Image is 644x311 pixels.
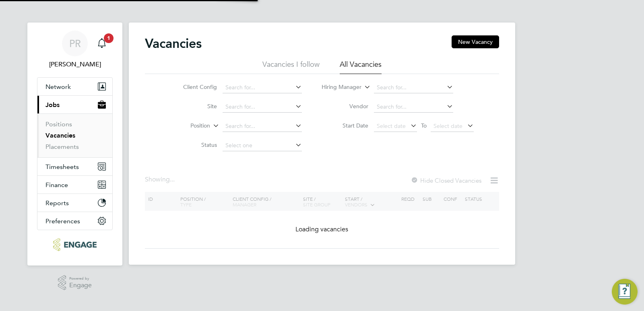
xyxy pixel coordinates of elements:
span: Powered by [69,275,92,282]
span: Select date [433,122,462,130]
span: Jobs [45,101,60,109]
input: Select one [223,140,302,151]
span: Reports [45,199,69,207]
label: Hide Closed Vacancies [411,177,481,184]
a: PR[PERSON_NAME] [37,31,113,69]
input: Search for... [223,82,302,93]
span: Finance [45,181,68,189]
span: Engage [69,282,92,289]
a: Vacancies [45,132,75,139]
li: All Vacancies [340,60,382,74]
button: New Vacancy [452,35,499,48]
nav: Main navigation [27,23,122,266]
a: Placements [45,143,79,150]
span: ... [170,175,175,183]
span: Pallvi Raghvani [37,60,113,69]
button: Finance [37,176,112,194]
span: Timesheets [45,163,79,171]
div: Showing [145,175,176,184]
span: Network [45,83,71,91]
span: 1 [104,33,114,43]
label: Site [171,103,217,110]
span: PR [69,38,81,49]
input: Search for... [374,101,453,113]
label: Vendor [322,103,368,110]
img: ncclondon-logo-retina.png [53,238,96,251]
a: Go to home page [37,238,113,251]
label: Client Config [171,83,217,91]
button: Engage Resource Center [612,279,638,305]
label: Hiring Manager [315,83,361,91]
span: Select date [377,122,406,130]
h2: Vacancies [145,35,202,51]
button: Preferences [37,212,112,230]
li: Vacancies I follow [262,60,320,74]
button: Network [37,78,112,95]
input: Search for... [223,101,302,113]
label: Position [164,122,210,130]
input: Search for... [374,82,453,93]
div: Jobs [37,113,112,157]
span: Preferences [45,217,80,225]
label: Start Date [322,122,368,129]
button: Jobs [37,96,112,113]
span: To [419,120,429,131]
a: Powered byEngage [58,275,92,290]
a: 1 [94,31,110,56]
button: Reports [37,194,112,212]
label: Status [171,141,217,148]
a: Positions [45,120,72,128]
input: Search for... [223,121,302,132]
button: Timesheets [37,158,112,175]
